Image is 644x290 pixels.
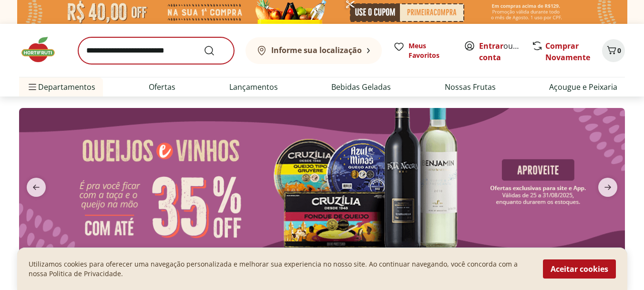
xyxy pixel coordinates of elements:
[27,75,38,98] button: Menu
[27,75,95,98] span: Departamentos
[617,46,621,55] span: 0
[479,41,532,63] a: Criar conta
[602,39,625,62] button: Carrinho
[149,81,175,93] a: Ofertas
[479,40,521,63] span: ou
[591,178,625,197] button: next
[331,81,391,93] a: Bebidas Geladas
[271,45,362,55] b: Informe sua localização
[393,41,452,60] a: Meus Favoritos
[445,81,496,93] a: Nossas Frutas
[409,41,452,60] span: Meus Favoritos
[204,45,226,56] button: Submit Search
[78,37,234,64] input: search
[245,37,382,64] button: Informe sua localização
[19,35,67,64] img: Hortifruti
[29,259,532,279] p: Utilizamos cookies para oferecer uma navegação personalizada e melhorar sua experiencia no nosso ...
[19,178,53,197] button: previous
[545,41,590,63] a: Comprar Novamente
[543,259,616,279] button: Aceitar cookies
[229,81,278,93] a: Lançamentos
[19,108,625,255] img: queijos e vinhos
[479,41,503,51] a: Entrar
[549,81,617,93] a: Açougue e Peixaria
